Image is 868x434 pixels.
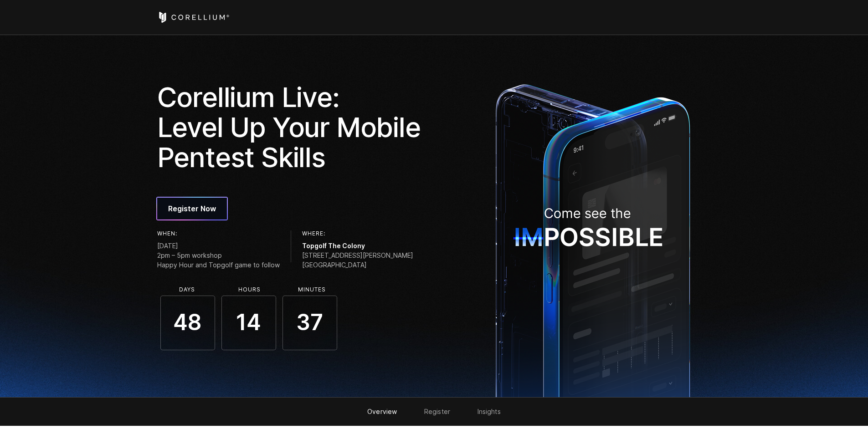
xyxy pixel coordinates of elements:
[302,230,413,237] h6: Where:
[424,408,450,415] a: Register
[157,198,227,220] a: Register Now
[222,286,277,293] li: Hours
[160,296,215,350] span: 48
[157,241,280,250] span: [DATE]
[157,12,230,23] a: Corellium Home
[157,230,280,237] h6: When:
[157,82,428,172] h1: Corellium Live: Level Up Your Mobile Pentest Skills
[285,286,339,293] li: Minutes
[157,250,280,270] span: 2pm – 5pm workshop Happy Hour and Topgolf game to follow
[221,296,276,350] span: 14
[367,408,397,415] a: Overview
[491,79,695,397] img: ImpossibleDevice_1x
[160,286,215,293] li: Days
[168,203,216,214] span: Register Now
[478,408,501,415] a: Insights
[302,250,413,270] span: [STREET_ADDRESS][PERSON_NAME] [GEOGRAPHIC_DATA]
[302,241,413,250] span: Topgolf The Colony
[282,296,337,350] span: 37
